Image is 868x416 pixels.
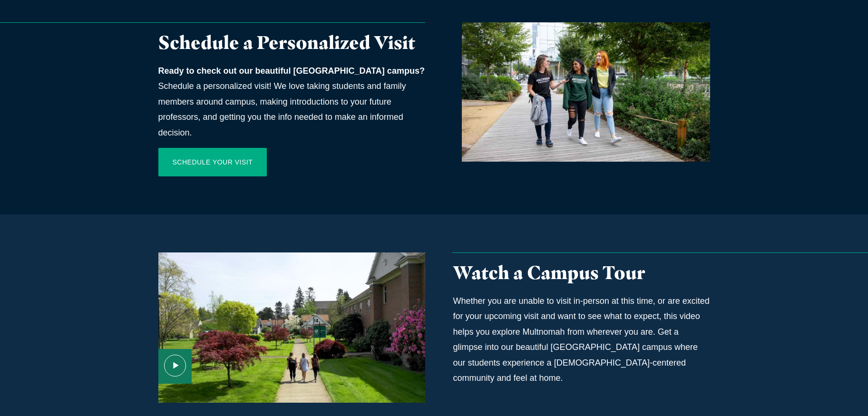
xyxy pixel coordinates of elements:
img: 2022_JUNIOR_SEARCH_banner [462,22,710,162]
h3: Schedule a Personalized Visit [158,32,425,54]
a: Students walking in Portland near Multnomah Campus [443,22,710,162]
strong: Ready to check out our beautiful [GEOGRAPHIC_DATA] campus? [158,66,425,76]
p: Whether you are unable to visit in-person at this time, or are excited for your upcoming visit an... [453,293,710,386]
a: Campus Tour [158,252,425,403]
p: Schedule a personalized visit! We love taking students and family members around campus, making i... [158,63,425,140]
h3: Watch a Campus Tour [453,262,710,284]
a: Schedule Your Visit [158,148,267,176]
